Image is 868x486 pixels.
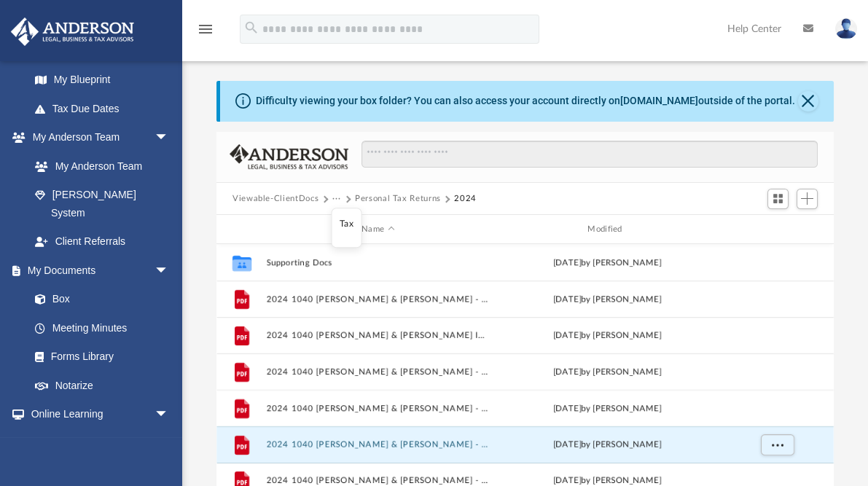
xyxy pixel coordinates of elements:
a: My Anderson Team [20,152,176,181]
a: Tax Due Dates [20,94,191,123]
div: Name [266,223,490,236]
div: Difficulty viewing your box folder? You can also access your account directly on outside of the p... [256,93,795,109]
button: ··· [332,192,342,205]
a: My Documentsarrow_drop_down [10,256,184,285]
img: Anderson Advisors Platinum Portal [7,17,138,46]
div: [DATE] by [PERSON_NAME] [496,402,719,415]
div: [DATE] by [PERSON_NAME] [496,366,719,379]
span: arrow_drop_down [155,400,184,430]
a: [PERSON_NAME] System [20,181,184,227]
a: menu [197,28,214,38]
div: [DATE] by [PERSON_NAME] [496,293,719,306]
ul: ··· [331,208,361,248]
a: Courses [20,428,184,458]
button: 2024 [454,192,477,205]
a: Online Learningarrow_drop_down [10,400,184,429]
button: Switch to Grid View [767,189,789,209]
input: Search files and folders [361,141,818,168]
button: 2024 1040 [PERSON_NAME] & [PERSON_NAME] - Review Copy.pdf [267,477,490,486]
button: Viewable-ClientDocs [232,192,318,205]
div: id [223,223,259,236]
button: 2024 1040 [PERSON_NAME] & [PERSON_NAME] - e-file authorization - please sign.pdf [267,294,490,304]
button: Personal Tax Returns [355,192,441,205]
div: id [725,223,827,236]
a: Box [20,285,176,314]
a: Notarize [20,371,184,400]
span: arrow_drop_down [155,123,184,153]
li: Tax [340,216,353,232]
div: [DATE] by [PERSON_NAME] [496,329,719,342]
div: Modified [496,223,719,236]
button: Close [798,91,818,111]
button: 2024 1040 [PERSON_NAME] & [PERSON_NAME] - Form 2210 Underpayment of Estimated Tax Voucher.pdf [267,404,490,413]
a: My Blueprint [20,66,184,95]
button: 2024 1040 [PERSON_NAME] & [PERSON_NAME] Instructions.pdf [267,331,490,340]
button: 2024 1040 [PERSON_NAME] & [PERSON_NAME] - Form OR-40-V Payment Voucher.pdf [267,440,490,450]
i: menu [197,20,214,38]
img: User Pic [835,18,857,39]
button: Supporting Docs [267,258,490,267]
a: [DOMAIN_NAME] [620,95,698,106]
button: Add [797,189,818,209]
a: Client Referrals [20,227,184,256]
i: search [243,20,259,36]
div: [DATE] by [PERSON_NAME] [496,256,719,270]
a: Forms Library [20,342,176,372]
button: 2024 1040 [PERSON_NAME] & [PERSON_NAME] - Form 1040-ES Estimated Tax Voucher.pdf [267,367,490,377]
div: [DATE] by [PERSON_NAME] [496,439,719,452]
a: Meeting Minutes [20,313,184,342]
a: My Anderson Teamarrow_drop_down [10,123,184,152]
span: arrow_drop_down [155,256,184,286]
